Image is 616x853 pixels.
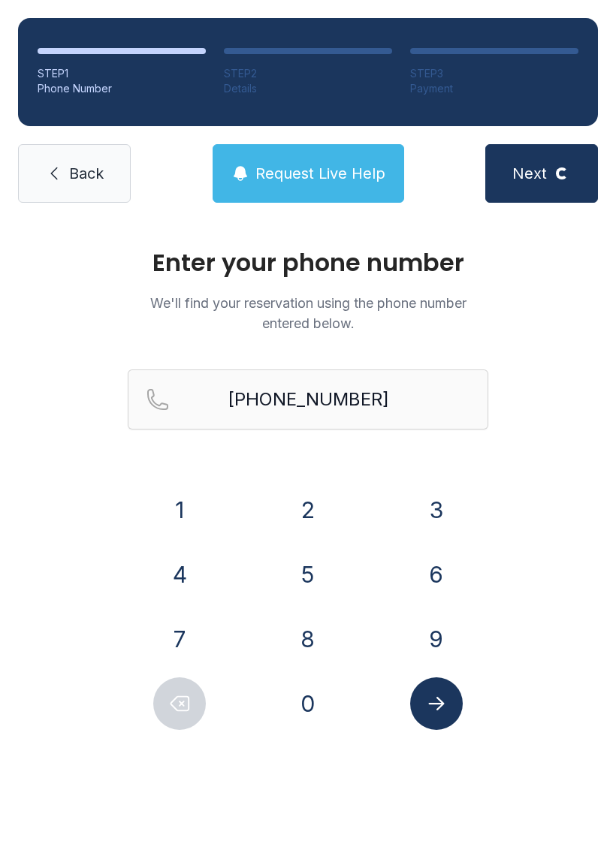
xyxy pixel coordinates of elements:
[69,163,104,184] span: Back
[38,66,206,81] div: STEP 1
[153,613,206,665] button: 7
[282,613,334,665] button: 8
[153,548,206,601] button: 4
[410,677,463,730] button: Submit lookup form
[128,369,488,430] input: Reservation phone number
[224,66,392,81] div: STEP 2
[512,163,547,184] span: Next
[128,251,488,275] h1: Enter your phone number
[410,613,463,665] button: 9
[282,484,334,536] button: 2
[153,484,206,536] button: 1
[282,677,334,730] button: 0
[282,548,334,601] button: 5
[410,66,578,81] div: STEP 3
[38,81,206,96] div: Phone Number
[153,677,206,730] button: Delete number
[128,293,488,333] p: We'll find your reservation using the phone number entered below.
[410,484,463,536] button: 3
[255,163,385,184] span: Request Live Help
[410,81,578,96] div: Payment
[224,81,392,96] div: Details
[410,548,463,601] button: 6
